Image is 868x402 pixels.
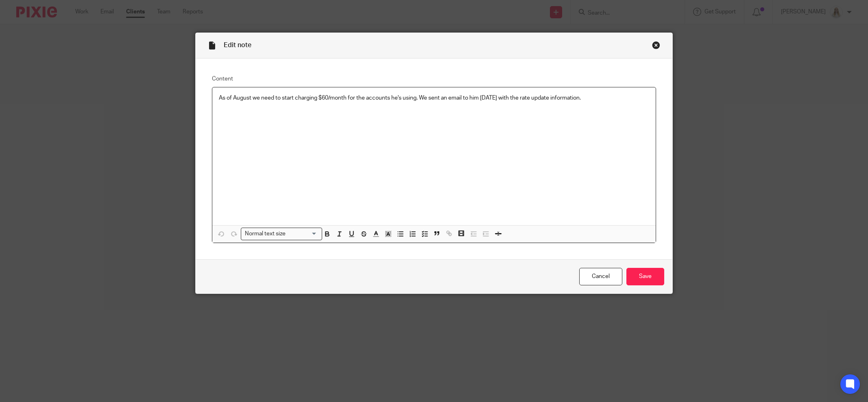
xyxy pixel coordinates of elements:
[224,42,251,48] span: Edit note
[652,41,660,49] div: Close this dialog window
[243,230,287,238] span: Normal text size
[579,268,622,285] a: Cancel
[241,228,322,240] div: Search for option
[288,230,317,238] input: Search for option
[626,268,664,285] input: Save
[212,75,656,83] label: Content
[219,94,649,102] p: As of August we need to start charging $60/month for the accounts he's using. We sent an email to...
